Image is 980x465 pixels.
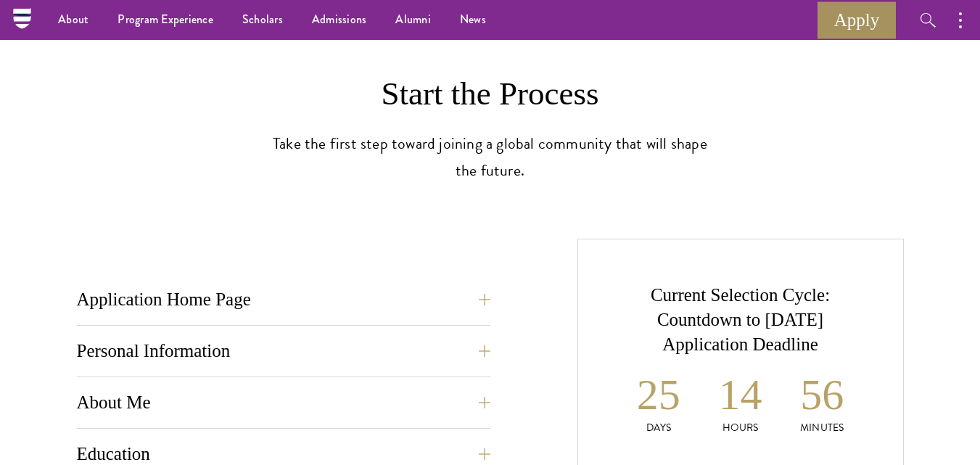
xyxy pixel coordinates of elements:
[781,420,863,435] p: Minutes
[618,420,700,435] p: Days
[618,283,863,357] h5: Current Selection Cycle: Countdown to [DATE] Application Deadline
[77,385,490,420] button: About Me
[265,131,715,184] p: Take the first step toward joining a global community that will shape the future.
[699,370,781,420] h2: 14
[77,282,490,317] button: Application Home Page
[618,370,700,420] h2: 25
[699,420,781,435] p: Hours
[77,334,490,369] button: Personal Information
[781,370,863,420] h2: 56
[265,74,715,115] h2: Start the Process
